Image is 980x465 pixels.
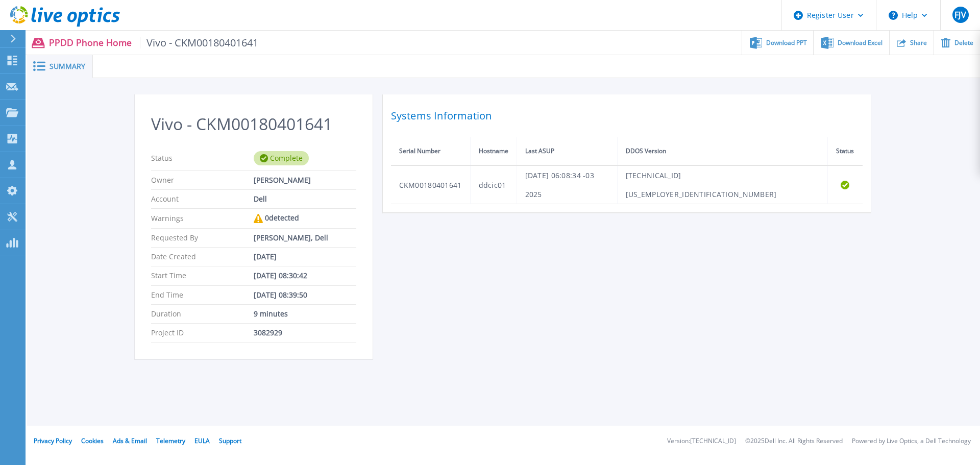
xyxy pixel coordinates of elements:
[151,272,254,280] p: Start Time
[50,63,85,70] span: Summary
[254,234,356,242] div: [PERSON_NAME], Dell
[194,436,210,445] a: EULA
[219,436,241,445] a: Support
[745,438,843,445] li: © 2025 Dell Inc. All Rights Reserved
[828,137,863,165] th: Status
[156,436,185,445] a: Telemetry
[391,137,471,165] th: Serial Number
[852,438,971,445] li: Powered by Live Optics, a Dell Technology
[151,214,254,223] p: Warnings
[254,310,356,318] div: 9 minutes
[81,436,104,445] a: Cookies
[838,40,883,46] span: Download Excel
[391,165,471,204] td: CKM00180401641
[517,137,617,165] th: Last ASUP
[766,40,807,46] span: Download PPT
[113,436,147,445] a: Ads & Email
[470,137,517,165] th: Hostname
[151,151,254,165] p: Status
[254,195,356,203] div: Dell
[910,40,927,46] span: Share
[254,151,309,165] div: Complete
[470,165,517,204] td: ddcic01
[517,165,617,204] td: [DATE] 06:08:34 -03 2025
[151,195,254,203] p: Account
[151,310,254,318] p: Duration
[49,37,259,48] p: PPDD Phone Home
[151,234,254,242] p: Requested By
[254,329,356,337] div: 3082929
[617,137,828,165] th: DDOS Version
[391,107,863,125] h2: Systems Information
[34,436,72,445] a: Privacy Policy
[254,291,356,299] div: [DATE] 08:39:50
[151,115,356,134] h2: Vivo - CKM00180401641
[954,11,966,19] span: FJV
[254,272,356,280] div: [DATE] 08:30:42
[151,176,254,184] p: Owner
[667,438,736,445] li: Version: [TECHNICAL_ID]
[254,253,356,261] div: [DATE]
[254,176,356,184] div: [PERSON_NAME]
[617,165,828,204] td: [TECHNICAL_ID][US_EMPLOYER_IDENTIFICATION_NUMBER]
[151,329,254,337] p: Project ID
[151,291,254,299] p: End Time
[254,214,356,223] div: 0 detected
[954,40,973,46] span: Delete
[151,253,254,261] p: Date Created
[140,37,259,48] span: Vivo - CKM00180401641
